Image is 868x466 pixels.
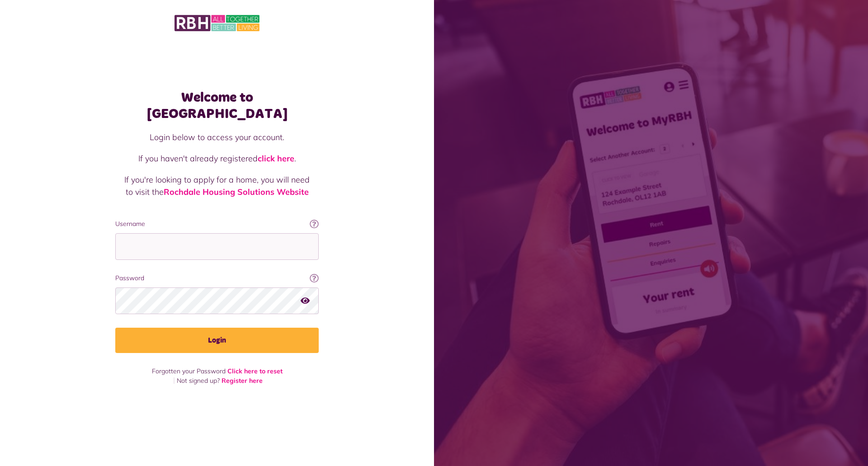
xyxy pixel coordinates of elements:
[115,328,319,353] button: Login
[177,377,220,385] span: Not signed up?
[115,89,319,122] h1: Welcome to [GEOGRAPHIC_DATA]
[124,152,310,165] p: If you haven't already registered .
[152,367,226,375] span: Forgotten your Password
[124,174,310,198] p: If you're looking to apply for a home, you will need to visit the
[258,153,294,164] a: click here
[115,219,319,229] label: Username
[164,187,309,197] a: Rochdale Housing Solutions Website
[222,377,263,385] a: Register here
[175,14,259,33] img: MyRBH
[124,131,310,143] p: Login below to access your account.
[227,367,283,375] a: Click here to reset
[115,273,319,283] label: Password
